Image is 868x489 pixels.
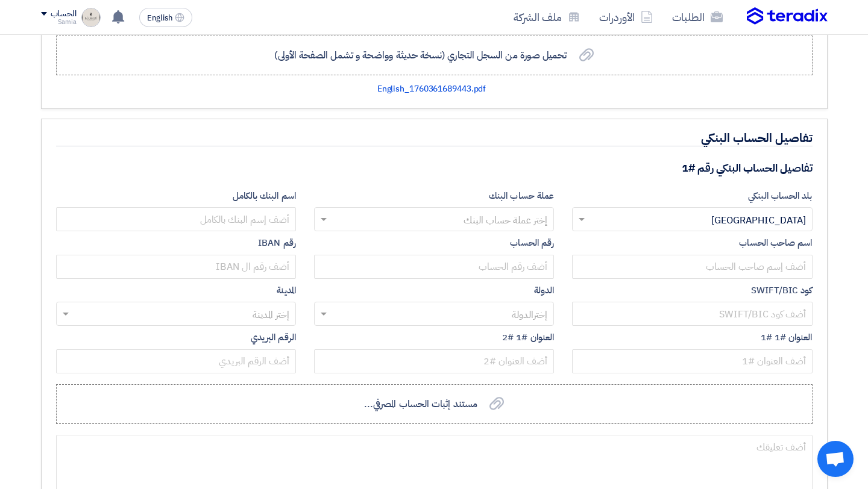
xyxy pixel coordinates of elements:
a: English_1760361689443.pdf [377,83,486,95]
input: أضف رقم ال IBAN [56,255,296,279]
label: اسم البنك بالكامل [56,189,296,203]
div: الحساب [51,9,77,19]
label: الرقم البريدي [56,331,296,344]
label: العنوان #1 #2 [314,331,554,344]
label: الدولة [314,284,554,297]
a: ملف الشركة [504,3,590,31]
span: English [147,14,172,22]
h4: تفاصيل الحساب البنكي [56,130,813,146]
input: أضف إسم صاحب الحساب [572,255,812,279]
label: بلد الحساب البنكي [572,189,812,203]
label: رقم الحساب [314,236,554,250]
span: تحميل صورة من السجل التجاري (نسخة حديثة وواضحة و تشمل الصفحة الأولى) [274,48,567,63]
input: أضف العنوان #1 [572,349,812,373]
img: Teradix logo [747,7,828,25]
label: كود SWIFT/BIC [572,284,812,297]
span: مستند إثبات الحساب المصرفي... [364,397,477,411]
input: أضف العنوان #2 [314,349,554,373]
div: Open chat [817,441,854,477]
input: أضف رقم الحساب [314,255,554,279]
label: رقم IBAN [56,236,296,250]
input: أضف كود SWIFT/BIC [572,302,812,326]
label: اسم صاحب الحساب [572,236,812,250]
a: الطلبات [662,3,732,31]
input: أضف الرقم البريدي [56,349,296,373]
button: English [139,8,192,27]
div: Samia [41,19,77,25]
label: عملة حساب البنك [314,189,554,203]
input: أضف إسم البنك بالكامل [56,207,296,231]
h5: تفاصيل الحساب البنكي رقم #1 [56,161,813,175]
img: IMG_1760181804999.jpeg [81,8,101,27]
a: الأوردرات [590,3,662,31]
label: المدينة [56,284,296,297]
label: العنوان #1 #1 [572,331,812,344]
